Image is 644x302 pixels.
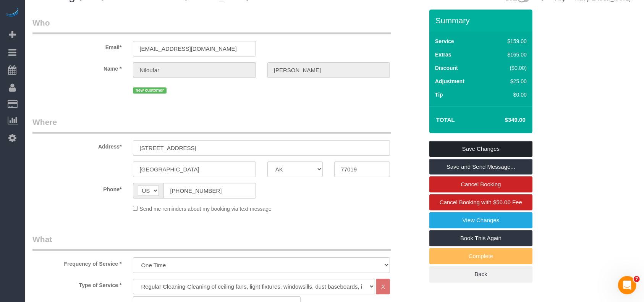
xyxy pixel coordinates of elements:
a: Save Changes [429,141,532,157]
input: First Name* [133,62,256,78]
img: Automaid Logo [5,8,20,18]
iframe: Intercom live chat [618,276,636,294]
legend: What [32,234,391,251]
label: Name * [27,62,127,73]
span: 7 [634,276,640,282]
input: Last Name* [267,62,390,78]
label: Email* [27,41,127,51]
div: $159.00 [491,37,527,45]
a: Back [429,266,532,282]
input: Email* [133,41,256,57]
a: Cancel Booking with $50.00 Fee [429,194,532,210]
label: Type of Service * [27,279,127,289]
h4: $349.00 [482,117,526,123]
h3: Summary [435,16,529,25]
input: Phone* [163,183,256,199]
a: View Changes [429,212,532,228]
a: Book This Again [429,230,532,246]
a: Save and Send Message... [429,159,532,175]
legend: Where [32,116,391,134]
span: Cancel Booking with $50.00 Fee [440,199,522,205]
input: Zip Code* [334,161,390,177]
div: $25.00 [491,78,527,85]
label: Tip [435,91,443,99]
label: Phone* [27,183,127,193]
input: City* [133,161,256,177]
div: ($0.00) [491,64,527,72]
label: Adjustment [435,78,464,85]
span: new customer [133,87,166,94]
label: Discount [435,64,458,72]
label: Frequency of Service * [27,257,127,268]
a: Cancel Booking [429,176,532,192]
strong: Total [436,116,455,123]
label: Address* [27,140,127,150]
label: Extras [435,51,451,58]
legend: Who [32,17,391,34]
label: Service [435,37,454,45]
div: $165.00 [491,51,527,58]
div: $0.00 [491,91,527,99]
span: Send me reminders about my booking via text message [139,206,272,212]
